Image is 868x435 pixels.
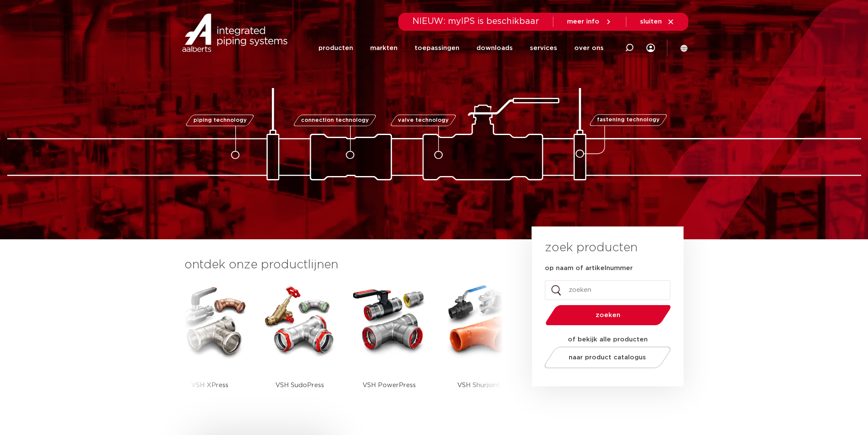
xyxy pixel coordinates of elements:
[569,354,646,361] span: naar product catalogus
[545,264,633,273] label: op naam of artikelnummer
[441,282,517,411] a: VSH Shurjoint
[351,282,428,411] a: VSH PowerPress
[319,32,353,65] a: producten
[530,32,557,65] a: services
[545,280,670,300] input: zoeken
[574,32,604,65] a: over ons
[261,282,338,411] a: VSH SudoPress
[172,282,248,411] a: VSH XPress
[567,18,599,25] span: meer info
[370,32,397,65] a: markten
[597,118,660,123] span: fastening technology
[476,32,513,65] a: downloads
[191,359,228,411] p: VSH XPress
[567,312,649,318] span: zoeken
[398,118,449,123] span: valve technology
[568,336,648,343] strong: of bekijk alle producten
[646,38,655,57] div: my IPS
[415,32,459,65] a: toepassingen
[319,32,604,65] nav: Menu
[640,18,662,25] span: sluiten
[301,118,368,123] span: connection technology
[184,256,503,273] h3: ontdek onze productlijnen
[567,18,612,26] a: meer info
[542,347,673,368] a: naar product catalogus
[193,118,247,123] span: piping technology
[542,304,674,326] button: zoeken
[275,359,324,411] p: VSH SudoPress
[362,359,416,411] p: VSH PowerPress
[457,359,500,411] p: VSH Shurjoint
[545,239,637,256] h3: zoek producten
[640,18,675,26] a: sluiten
[412,17,539,26] span: NIEUW: myIPS is beschikbaar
